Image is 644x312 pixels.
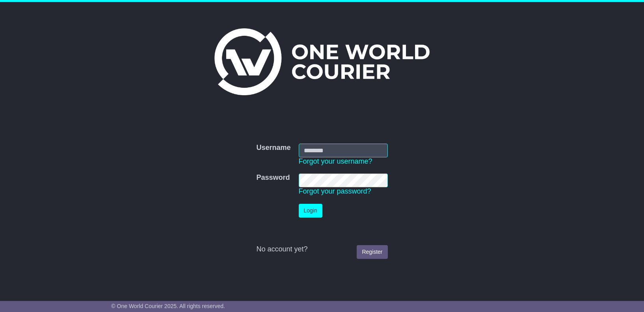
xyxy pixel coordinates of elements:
a: Forgot your password? [299,187,371,195]
button: Login [299,204,322,218]
a: Forgot your username? [299,157,372,165]
label: Password [256,174,290,182]
div: No account yet? [256,245,387,254]
img: One World [214,28,430,95]
a: Register [357,245,387,259]
label: Username [256,144,290,152]
span: © One World Courier 2025. All rights reserved. [111,303,225,309]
